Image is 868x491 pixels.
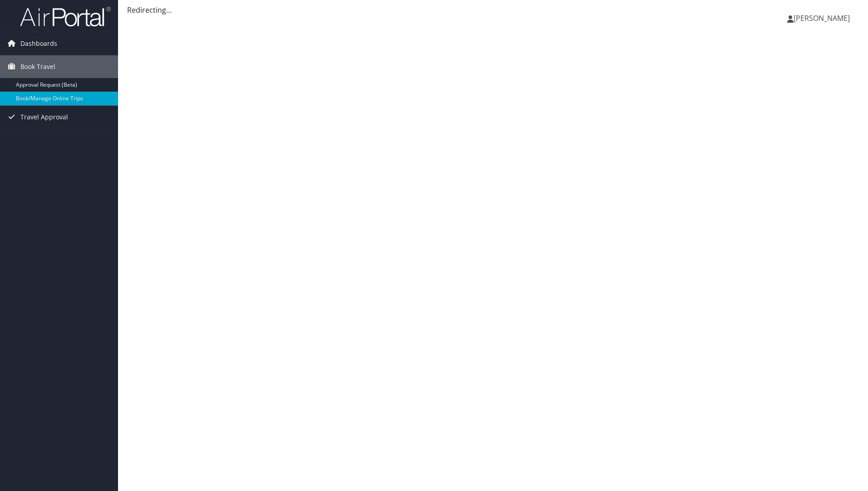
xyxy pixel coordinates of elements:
[127,5,859,15] div: Redirecting...
[794,13,850,23] span: [PERSON_NAME]
[20,55,55,78] span: Book Travel
[20,106,68,128] span: Travel Approval
[787,5,859,32] a: [PERSON_NAME]
[20,6,111,27] img: airportal-logo.png
[20,32,57,55] span: Dashboards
